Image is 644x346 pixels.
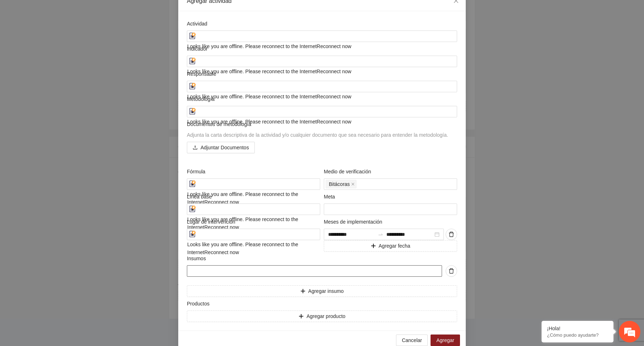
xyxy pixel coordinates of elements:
span: Fórmula [187,168,208,176]
div: Looks like you are offline. Please reconnect to the Internet [187,190,320,206]
span: Bitácoras [329,180,350,188]
span: Bitácoras [326,180,356,188]
button: Agregar [431,335,460,346]
button: delete [446,265,457,277]
span: Reconnect now [317,69,351,74]
span: Estamos en línea. [42,96,99,168]
span: Meses de implementación [324,218,385,226]
span: uploadAdjuntar Documentos [187,145,255,150]
div: Looks like you are offline. Please reconnect to the Internet [187,240,320,256]
span: Reconnect now [317,94,351,99]
span: plus [299,314,304,319]
span: delete [446,268,457,274]
button: delete [446,229,457,240]
button: plusAgregar fecha [324,240,457,252]
button: plusAgregar insumo [187,285,457,297]
span: Agregar fecha [379,242,410,250]
span: Adjuntar Documentos [201,144,249,151]
div: Looks like you are offline. Please reconnect to the Internet [187,215,320,231]
button: Cancelar [396,335,428,346]
span: Meta [324,193,338,201]
span: Agregar [436,336,454,344]
div: Chatee con nosotros ahora [37,37,121,46]
span: upload [193,145,198,151]
span: Insumos [187,254,209,262]
span: Línea base [187,193,215,201]
div: Looks like you are offline. Please reconnect to the Internet [187,93,457,100]
div: Looks like you are offline. Please reconnect to the Internet [187,67,457,75]
span: Cancelar [402,336,422,344]
span: Agregar producto [307,312,345,320]
span: Agregar insumo [308,287,344,295]
div: Looks like you are offline. Please reconnect to the Internet [187,118,457,126]
span: Adjunta la carta descriptiva de la actividad y/o cualquier documento que sea necesario para enten... [187,132,448,138]
span: Reconnect now [204,249,239,255]
span: Responsable [187,70,219,78]
span: Medio de verificación [324,168,374,176]
button: uploadAdjuntar Documentos [187,142,255,153]
span: to [378,232,383,237]
span: delete [446,232,457,237]
div: Looks like you are offline. Please reconnect to the Internet [187,42,457,50]
span: Lugar de intervención [187,218,238,226]
span: Indicador [187,45,210,53]
span: Documentos de metodología [187,121,251,127]
span: close [351,182,355,186]
textarea: Escriba su mensaje y pulse “Intro” [4,196,137,221]
span: Actividad [187,20,210,28]
span: Reconnect now [317,119,351,125]
span: Reconnect now [317,43,351,49]
button: plusAgregar producto [187,310,457,322]
p: ¿Cómo puedo ayudarte? [547,332,608,338]
span: plus [300,289,305,294]
span: Productos [187,300,212,308]
span: swap-right [378,232,383,237]
span: plus [371,243,376,249]
span: Metodología [187,95,217,103]
div: ¡Hola! [547,326,608,331]
div: Minimizar ventana de chat en vivo [118,4,135,21]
